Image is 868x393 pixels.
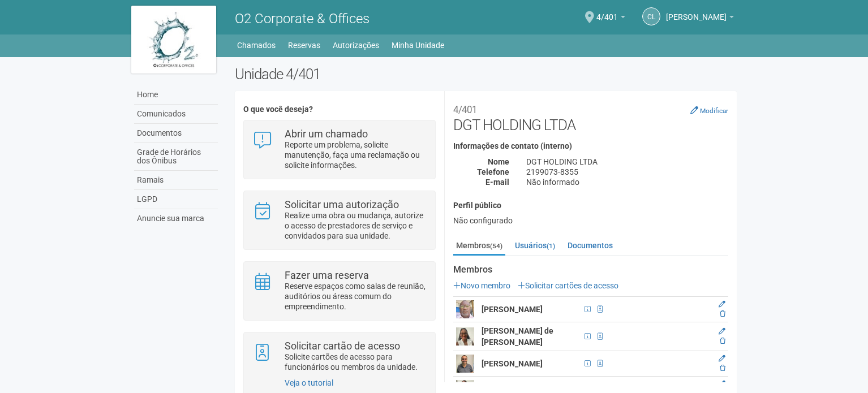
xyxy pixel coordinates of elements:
a: CL [642,7,660,25]
strong: Abrir um chamado [285,128,368,140]
a: Ramais [134,171,218,190]
a: Chamados [237,37,276,53]
a: [PERSON_NAME] [666,14,734,23]
span: O2 Corporate & Offices [235,11,369,27]
h4: O que você deseja? [243,105,435,114]
small: 4/401 [453,104,477,115]
a: Comunicados [134,105,218,124]
a: Anuncie sua marca [134,209,218,228]
strong: Solicitar uma autorização [285,198,399,210]
span: 4/401 [596,2,618,21]
strong: [PERSON_NAME] [482,305,543,314]
a: LGPD [134,190,218,209]
span: Claudia Luíza Soares de Castro [666,2,727,21]
strong: [PERSON_NAME] de [PERSON_NAME] [482,326,553,347]
a: Solicitar cartão de acesso Solicite cartões de acesso para funcionários ou membros da unidade. [252,341,426,372]
a: Grade de Horários dos Ônibus [134,143,218,171]
strong: Membros [453,265,728,275]
a: Novo membro [453,281,510,290]
strong: Nome [488,157,509,166]
strong: E-mail [485,178,509,187]
a: Fazer uma reserva Reserve espaços como salas de reunião, auditórios ou áreas comum do empreendime... [252,270,426,312]
div: 2199073-8355 [518,167,737,177]
img: logo.jpg [131,6,216,74]
a: Solicitar uma autorização Realize uma obra ou mudança, autorize o acesso de prestadores de serviç... [252,200,426,241]
a: Excluir membro [720,310,725,318]
a: 4/401 [596,14,625,23]
a: Modificar [690,106,728,115]
a: Abrir um chamado Reporte um problema, solicite manutenção, faça uma reclamação ou solicite inform... [252,129,426,170]
small: Modificar [700,107,728,115]
p: Reporte um problema, solicite manutenção, faça uma reclamação ou solicite informações. [285,140,427,170]
h4: Perfil público [453,201,728,210]
img: user.png [456,300,474,318]
a: Veja o tutorial [285,378,333,387]
a: Solicitar cartões de acesso [518,281,618,290]
small: (1) [547,242,555,250]
small: (54) [490,242,502,250]
a: Documentos [134,124,218,143]
a: Usuários(1) [512,237,558,254]
img: user.png [456,327,474,346]
a: Documentos [565,237,616,254]
a: Editar membro [719,380,725,388]
p: Reserve espaços como salas de reunião, auditórios ou áreas comum do empreendimento. [285,281,427,312]
a: Minha Unidade [392,37,444,53]
div: Não configurado [453,215,728,226]
strong: Telefone [477,167,509,176]
a: Excluir membro [720,337,725,345]
h2: Unidade 4/401 [235,66,737,83]
p: Solicite cartões de acesso para funcionários ou membros da unidade. [285,352,427,372]
a: Membros(54) [453,237,505,256]
a: Reservas [288,37,320,53]
a: Editar membro [719,327,725,335]
a: Editar membro [719,355,725,362]
strong: [PERSON_NAME] [482,359,543,368]
a: Home [134,85,218,105]
h2: DGT HOLDING LTDA [453,100,728,133]
h4: Informações de contato (interno) [453,142,728,150]
a: Editar membro [719,300,725,308]
a: Autorizações [333,37,379,53]
div: DGT HOLDING LTDA [518,157,737,167]
strong: Fazer uma reserva [285,269,369,281]
div: Não informado [518,177,737,187]
img: user.png [456,355,474,373]
p: Realize uma obra ou mudança, autorize o acesso de prestadores de serviço e convidados para sua un... [285,210,427,241]
strong: Solicitar cartão de acesso [285,340,400,352]
a: Excluir membro [720,364,725,372]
